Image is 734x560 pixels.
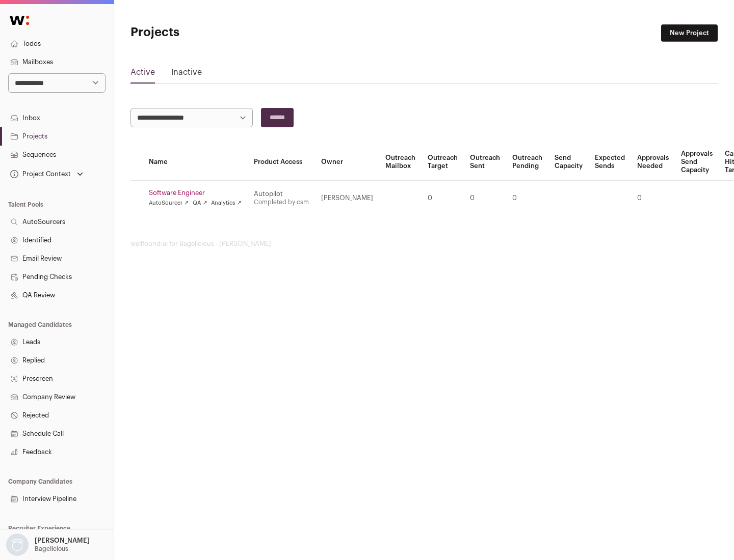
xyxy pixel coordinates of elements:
[6,534,29,556] img: nopic.png
[315,181,379,216] td: [PERSON_NAME]
[8,170,71,178] div: Project Context
[130,240,718,248] footer: wellfound:ai for Bagelicious - [PERSON_NAME]
[315,144,379,181] th: Owner
[464,181,506,216] td: 0
[35,537,90,545] p: [PERSON_NAME]
[631,144,675,181] th: Approvals Needed
[506,144,548,181] th: Outreach Pending
[171,66,202,82] a: Inactive
[35,545,68,553] p: Bagelicious
[675,144,719,181] th: Approvals Send Capacity
[589,144,631,181] th: Expected Sends
[422,144,464,181] th: Outreach Target
[548,144,589,181] th: Send Capacity
[254,199,309,205] a: Completed by csm
[422,181,464,216] td: 0
[248,144,315,181] th: Product Access
[4,534,92,556] button: Open dropdown
[130,66,155,82] a: Active
[143,144,248,181] th: Name
[661,24,718,42] a: New Project
[211,199,241,207] a: Analytics ↗
[130,24,326,41] h1: Projects
[8,167,85,181] button: Open dropdown
[149,189,242,197] a: Software Engineer
[631,181,675,216] td: 0
[379,144,422,181] th: Outreach Mailbox
[149,199,189,207] a: AutoSourcer ↗
[254,190,309,198] div: Autopilot
[506,181,548,216] td: 0
[193,199,207,207] a: QA ↗
[4,10,35,31] img: Wellfound
[464,144,506,181] th: Outreach Sent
